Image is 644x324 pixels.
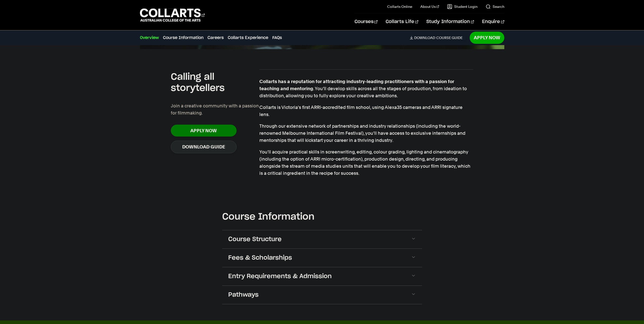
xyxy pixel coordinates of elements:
[222,267,422,285] button: Entry Requirements & Admission
[222,230,422,249] button: Course Structure
[228,291,259,299] span: Pathways
[486,4,504,9] a: Search
[272,35,282,41] a: FAQs
[259,79,454,91] strong: Collarts has a reputation for attracting industry-leading practitioners with a passion for teachi...
[447,4,477,9] a: Student Login
[228,35,268,41] a: Collarts Experience
[420,4,439,9] a: About Us
[259,78,473,99] p: . You’ll develop skills across all the stages of production, from ideation to distribution, allow...
[387,4,412,9] a: Collarts Online
[426,13,474,30] a: Study Information
[259,148,473,177] p: You'll acquire practical skills in screenwriting, editing, colour grading, lighting and cinematog...
[222,286,422,304] button: Pathways
[171,71,259,94] h2: Calling all storytellers
[259,123,473,144] p: Through our extensive network of partnerships and industry relationships (including the world-ren...
[171,141,237,153] a: Download Guide
[228,272,332,280] span: Entry Requirements & Admission
[414,35,435,40] span: Download
[171,102,259,117] p: Join a creative community with a passion for filmmaking.
[410,35,467,40] a: DownloadCourse Guide
[222,211,422,222] h2: Course Information
[228,235,282,243] span: Course Structure
[228,254,292,262] span: Fees & Scholarships
[222,249,422,267] button: Fees & Scholarships
[140,8,205,22] div: Go to homepage
[470,32,504,44] a: Apply Now
[482,13,504,30] a: Enquire
[355,13,378,30] a: Courses
[207,35,224,41] a: Careers
[171,125,237,137] a: Apply Now
[386,13,418,30] a: Collarts Life
[163,35,203,41] a: Course Information
[140,35,159,41] a: Overview
[259,104,473,118] p: Collarts is Victoria's first ARRI-accredited film school, using Alexa35 cameras and ARRI signatur...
